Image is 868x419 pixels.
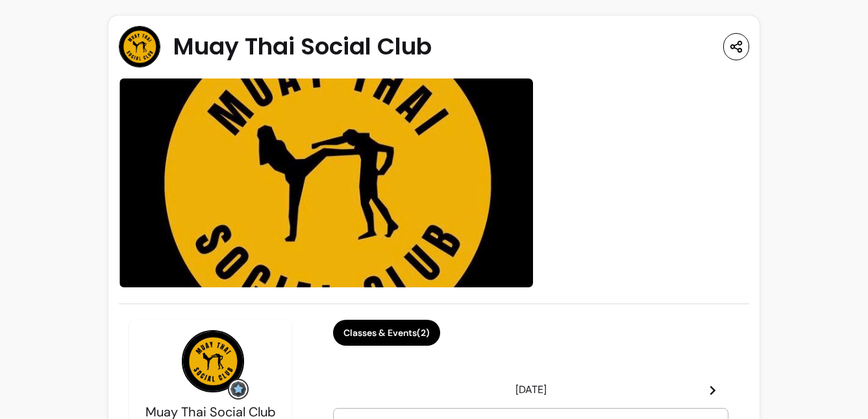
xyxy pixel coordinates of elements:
img: Provider image [182,330,244,392]
img: Grow [230,381,246,397]
span: Muay Thai Social Club [173,34,432,60]
img: image-0 [119,78,534,288]
img: Provider image [119,26,160,67]
header: [DATE] [333,377,728,403]
button: Classes & Events(2) [333,320,440,346]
